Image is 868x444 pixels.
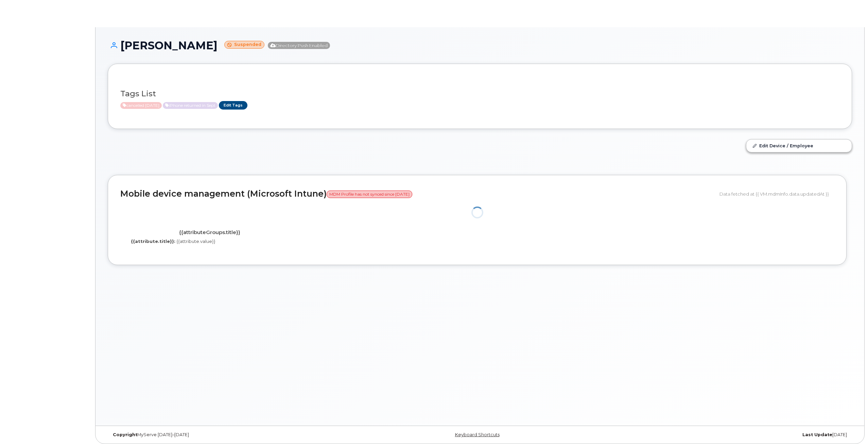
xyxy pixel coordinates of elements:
[176,239,215,244] span: {{attribute.value}}
[113,432,137,437] strong: Copyright
[131,238,175,245] label: {{attribute.title}}:
[120,189,714,199] h2: Mobile device management (Microsoft Intune)
[219,101,247,110] a: Edit Tags
[120,89,839,98] h3: Tags List
[125,230,294,235] h4: {{attributeGroups.title}}
[108,39,852,51] h1: [PERSON_NAME]
[327,191,412,198] span: MDM Profile has not synced since [DATE]
[604,432,852,438] div: [DATE]
[746,139,852,152] a: Edit Device / Employee
[120,102,162,109] span: Active
[719,187,834,200] div: Data fetched at {{ VM.mdmInfo.data.updatedAt }}
[802,432,832,437] strong: Last Update
[455,432,500,437] a: Keyboard Shortcuts
[108,432,356,438] div: MyServe [DATE]–[DATE]
[163,102,218,109] span: Active
[224,41,264,49] small: Suspended
[268,42,330,49] span: Directory Push Enabled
